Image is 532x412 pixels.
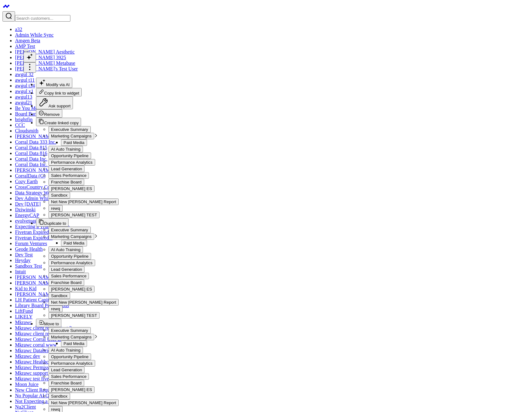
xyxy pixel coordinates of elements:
button: Net New [PERSON_NAME] Report [49,299,119,306]
button: Executive Summary [49,227,91,233]
button: Modify via AI [36,78,72,88]
button: Net New [PERSON_NAME] Report [49,198,119,205]
button: AI Auto Training [49,146,83,152]
a: awgul21 [15,100,32,105]
a: Corral Data 816 [15,151,47,156]
button: Franchise Board [49,380,84,386]
button: Performance Analytics [49,360,95,367]
button: Performance Analytics [49,260,95,266]
a: Library Board Permissions [15,303,69,308]
button: Franchise Board [49,279,84,286]
a: Heyday [15,258,31,263]
a: awgul 32 [15,72,33,77]
button: Marketing Campaigns [49,233,94,240]
button: Marketing Campaigns [49,334,94,340]
button: Move to [36,319,61,327]
a: LIKELY [15,314,33,319]
button: AI Auto Training [49,246,83,253]
a: Mkrawc Corral User Dev [15,337,66,342]
button: Paid Media [61,240,87,246]
a: Sandbox Test [15,263,42,269]
a: Kid to Kid [15,286,36,291]
a: Expecting a Trial End Date [15,224,69,229]
button: Sandbox [49,393,70,399]
a: Fivetran Expired [15,229,49,235]
button: Sales Performance [49,172,89,179]
a: awgul x1 [15,89,33,94]
a: Mkrawc Healthcare [15,359,55,364]
button: Lead Generation [49,166,84,172]
button: Lead Generation [49,367,84,373]
button: [PERSON_NAME] ES [49,185,95,192]
button: [PERSON_NAME] ES [49,286,95,292]
a: Mkrawc support user test [15,370,66,376]
a: brightfin [15,117,33,122]
a: [PERSON_NAME] Aesthetic [15,49,75,54]
a: AMP Test [15,44,35,49]
a: Moon Juice [15,382,38,387]
button: Search customers button [3,11,15,22]
a: Mkrawc client request test 4 [15,331,72,336]
a: LH Patient Capital [15,297,53,302]
a: Dev Admin While Syncing [15,196,69,201]
a: [PERSON_NAME] [15,275,55,280]
a: CorralData (G) [15,173,45,178]
a: CrossCountry Consulting [15,184,66,190]
a: Mkrawc corral www [15,342,57,348]
button: Performance Analytics [49,159,95,166]
a: [PERSON_NAME]'s Test User [15,66,78,71]
button: Sandbox [49,292,70,299]
a: [PERSON_NAME] Test [15,167,64,173]
a: [PERSON_NAME] 3925 [15,55,66,60]
button: Executive Summary [49,126,91,133]
button: Franchise Board [49,179,84,185]
button: Duplicate to [36,218,69,227]
button: Paid Media [61,139,87,146]
a: Intuit [15,269,26,274]
a: awgul t11 [15,77,35,83]
a: Dev [DATE] [15,201,41,207]
button: Net New [PERSON_NAME] Report [49,399,119,406]
a: evolvetogether [15,218,45,224]
button: Executive Summary [49,327,91,334]
a: Corral Data 333 Inc. [15,139,56,145]
button: Paid Media [61,340,87,347]
a: Dev Test [15,252,33,257]
button: Opportunity Pipeline [49,152,91,159]
button: Marketing Campaigns [49,133,94,139]
button: Lead Generation [49,266,84,273]
a: Corral Data 815 [15,145,47,150]
a: Board Barn [15,111,38,116]
a: [PERSON_NAME] Group [15,291,69,297]
button: AI Auto Training [49,347,83,353]
a: [PERSON_NAME] Foundation [15,280,79,286]
a: New Client Request [15,387,55,393]
a: EnergyCAP [15,213,39,218]
a: Corral Data Inc. fadsfsd [15,162,63,167]
button: Opportunity Pipeline [49,253,91,260]
input: Search customers input [15,15,70,22]
a: Cozy Earth [15,179,38,184]
a: Admin While Sync [15,32,54,38]
a: Dziwinski [15,207,36,212]
a: Mkrawc test fivetran webhooks [15,376,78,381]
button: rewq [49,205,63,212]
a: Nu2Client [15,404,36,409]
button: [PERSON_NAME] ES [49,386,95,393]
a: Fivetran Expired 2 [15,235,53,240]
button: Sandbox [49,192,70,198]
a: Amgen Beta [15,38,40,43]
a: Mkrawc Permissions Test [15,365,67,370]
button: Ask support [36,96,73,109]
button: [PERSON_NAME] TEST [49,312,100,319]
a: a32 [15,27,22,32]
a: Corral Data Inc. [15,156,48,162]
button: Create linked copy [36,118,81,126]
button: Remove [36,109,62,118]
a: Mkrawc Databricks [15,348,55,353]
a: Be You Medical [15,106,48,111]
a: Cloudsmith [15,128,38,133]
a: awgul t34 [15,83,35,88]
a: [PERSON_NAME] Metabase [15,60,75,66]
a: [PERSON_NAME] [15,134,55,139]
